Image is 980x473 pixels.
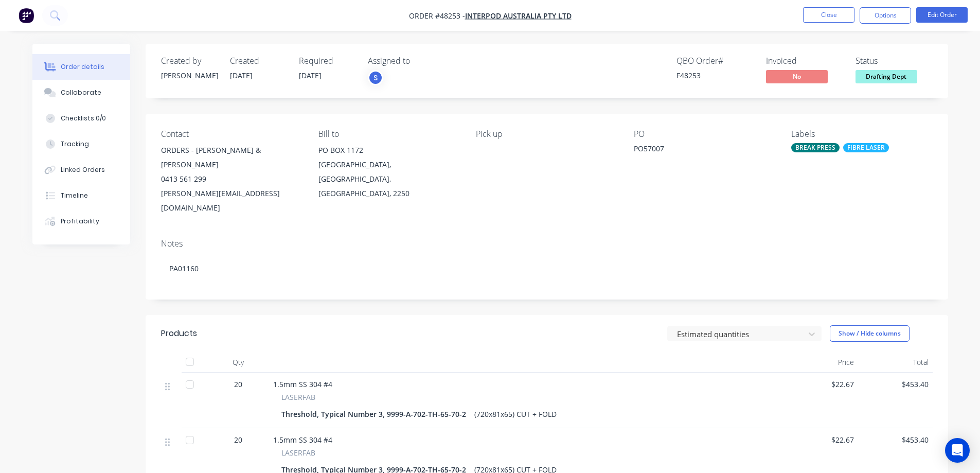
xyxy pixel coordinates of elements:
[273,379,332,389] span: 1.5mm SS 304 #4
[161,143,302,215] div: ORDERS - [PERSON_NAME] & [PERSON_NAME]0413 561 299[PERSON_NAME][EMAIL_ADDRESS][DOMAIN_NAME]
[318,143,459,157] div: PO BOX 1172
[856,56,933,66] div: Status
[161,143,302,172] div: ORDERS - [PERSON_NAME] & [PERSON_NAME]
[161,253,933,284] div: PA01160
[32,54,130,80] button: Order details
[32,157,130,183] button: Linked Orders
[860,7,911,24] button: Options
[862,379,929,390] span: $453.40
[61,114,106,123] div: Checklists 0/0
[843,143,889,152] div: FIBRE LASER
[281,407,470,422] div: Threshold, Typical Number 3, 9999-A-702-TH-65-70-2
[791,129,932,139] div: Labels
[318,129,459,139] div: Bill to
[368,56,471,66] div: Assigned to
[61,62,104,72] div: Order details
[32,106,130,131] button: Checklists 0/0
[856,70,917,83] span: Drafting Dept
[61,191,88,200] div: Timeline
[161,70,218,81] div: [PERSON_NAME]
[281,392,315,402] span: LASERFAB
[32,208,130,234] button: Profitability
[161,239,933,249] div: Notes
[470,407,561,422] div: (720x81x65) CUT + FOLD
[207,352,269,373] div: Qty
[32,183,130,208] button: Timeline
[161,327,197,340] div: Products
[676,56,754,66] div: QBO Order #
[32,131,130,157] button: Tracking
[161,56,218,66] div: Created by
[299,56,355,66] div: Required
[299,71,322,80] span: [DATE]
[273,435,332,445] span: 1.5mm SS 304 #4
[945,438,970,463] div: Open Intercom Messenger
[32,80,130,106] button: Collaborate
[788,379,854,390] span: $22.67
[318,157,459,201] div: [GEOGRAPHIC_DATA], [GEOGRAPHIC_DATA], [GEOGRAPHIC_DATA], 2250
[791,143,840,152] div: BREAK PRESS
[230,71,253,80] span: [DATE]
[161,186,302,215] div: [PERSON_NAME][EMAIL_ADDRESS][DOMAIN_NAME]
[858,352,933,373] div: Total
[830,325,910,342] button: Show / Hide columns
[234,379,242,390] span: 20
[61,139,89,149] div: Tracking
[783,352,858,373] div: Price
[634,129,775,139] div: PO
[916,7,968,23] button: Edit Order
[409,11,465,21] span: Order #48253 -
[766,70,828,83] span: No
[862,434,929,445] span: $453.40
[803,7,854,23] button: Close
[465,11,572,21] a: INTERPOD AUSTRALIA Pty Ltd
[161,172,302,186] div: 0413 561 299
[61,217,99,226] div: Profitability
[61,88,101,97] div: Collaborate
[161,129,302,139] div: Contact
[476,129,617,139] div: Pick up
[318,143,459,201] div: PO BOX 1172[GEOGRAPHIC_DATA], [GEOGRAPHIC_DATA], [GEOGRAPHIC_DATA], 2250
[234,434,242,445] span: 20
[634,143,762,157] div: PO57007
[766,56,843,66] div: Invoiced
[281,447,315,458] span: LASERFAB
[19,8,34,23] img: Factory
[856,70,917,85] button: Drafting Dept
[61,165,105,174] div: Linked Orders
[368,70,383,85] button: S
[788,434,854,445] span: $22.67
[230,56,287,66] div: Created
[676,70,754,81] div: F48253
